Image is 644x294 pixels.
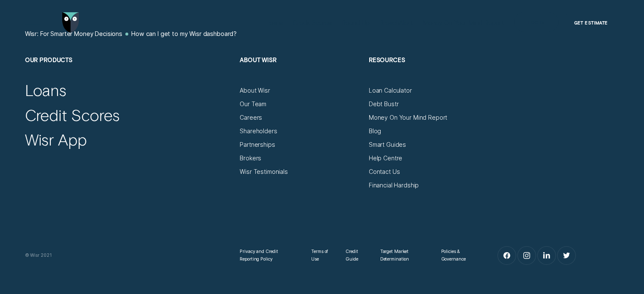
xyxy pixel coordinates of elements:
[563,12,619,33] a: Get Estimate
[25,56,232,87] h2: Our Products
[240,56,361,87] h2: About Wisr
[498,247,516,265] a: Facebook
[379,19,413,27] div: BreachAlert
[369,181,419,189] div: Financial Hardship
[369,87,412,94] a: Loan Calculator
[558,247,576,265] a: Twitter
[441,248,477,263] a: Policies & Governance
[369,141,406,148] a: Smart Guides
[369,114,447,121] a: Money On Your Mind Report
[380,248,428,263] a: Target Market Determination
[293,19,332,27] div: Credit Scores
[514,12,559,32] button: Log in
[240,154,261,162] a: Brokers
[369,127,381,135] a: Blog
[518,247,536,265] a: Instagram
[21,252,236,259] div: © Wisr 2021
[341,19,370,27] div: Round Up
[240,100,266,108] a: Our Team
[369,181,419,189] a: Supporting Vulnerable Customers
[240,114,262,121] a: Careers
[240,248,298,263] a: Privacy and Credit Reporting Policy
[369,168,400,176] a: Financial Hardship
[266,19,283,27] div: Loans
[311,248,332,263] a: Terms of Use
[369,154,402,162] a: Help Centre
[369,56,490,87] h2: Resources
[240,141,275,148] a: Partnerships
[25,80,67,100] a: Loans
[369,168,400,176] div: Contact Us
[22,12,42,33] button: Open Menu
[240,87,270,94] a: About Wisr
[423,19,504,27] div: Money On Your Mind Report
[62,12,79,33] img: Wisr
[25,105,120,125] a: Credit Scores
[369,100,399,108] a: Debt Bustr
[240,168,288,176] a: Wisr Testimonials
[538,247,556,265] a: LinkedIn
[345,248,367,263] a: Credit Guide
[25,130,87,149] a: Wisr App
[240,127,277,135] a: Shareholders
